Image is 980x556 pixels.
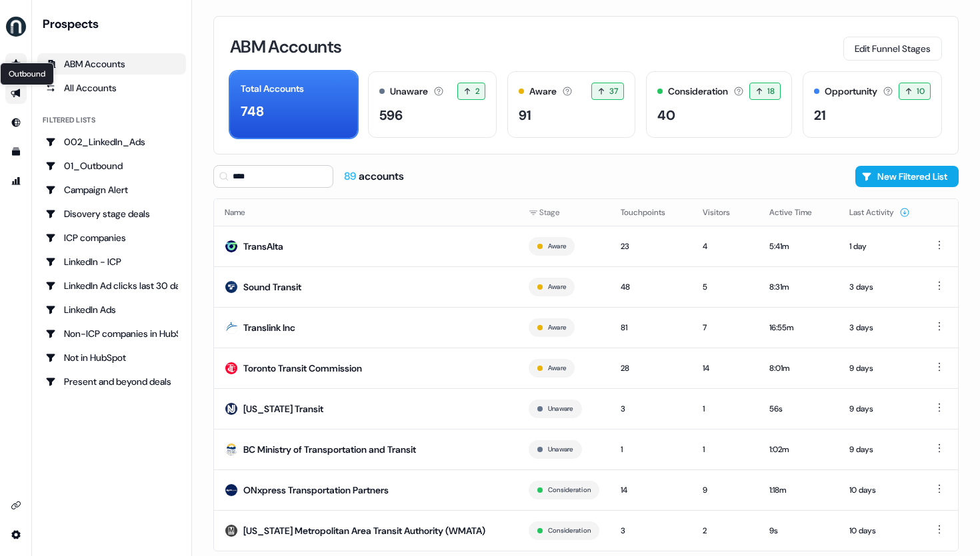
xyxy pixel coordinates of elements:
[548,525,591,537] button: Consideration
[43,16,186,32] div: Prospects
[769,280,828,294] div: 8:31m
[344,169,404,184] div: accounts
[37,227,186,248] a: Go to ICP companies
[769,362,828,375] div: 8:01m
[767,85,775,98] span: 18
[855,166,959,187] button: New Filtered List
[917,85,925,98] span: 10
[214,199,518,226] th: Name
[243,443,416,456] div: BC Ministry of Transportation and Transit
[45,279,178,292] div: LinkedIn Ad clicks last 30 days
[548,362,566,374] button: Aware
[37,347,186,368] a: Go to Not in HubSpot
[548,484,591,496] button: Consideration
[37,251,186,272] a: Go to LinkedIn - ICP
[45,303,178,316] div: LinkedIn Ads
[769,524,828,537] div: 9s
[621,240,681,253] div: 23
[37,371,186,392] a: Go to Present and beyond deals
[849,240,910,253] div: 1 day
[769,483,828,497] div: 1:18m
[849,362,910,375] div: 9 days
[45,375,178,388] div: Present and beyond deals
[769,402,828,416] div: 56s
[703,443,748,456] div: 1
[243,483,389,497] div: ONxpress Transportation Partners
[849,321,910,334] div: 3 days
[849,200,910,224] button: Last Activity
[243,280,301,294] div: Sound Transit
[5,141,27,162] a: Go to templates
[529,206,599,219] div: Stage
[37,203,186,224] a: Go to Disovery stage deals
[621,443,681,456] div: 1
[548,403,573,415] button: Unaware
[849,524,910,537] div: 10 days
[45,231,178,244] div: ICP companies
[621,483,681,497] div: 14
[849,402,910,416] div: 9 days
[5,524,27,545] a: Go to integrations
[769,443,828,456] div: 1:02m
[45,327,178,340] div: Non-ICP companies in HubSpot
[37,179,186,200] a: Go to Campaign Alert
[230,38,341,55] h3: ABM Accounts
[37,53,186,75] a: ABM Accounts
[45,159,178,172] div: 01_Outbound
[37,155,186,176] a: Go to 01_Outbound
[45,135,178,148] div: 002_LinkedIn_Ads
[45,351,178,364] div: Not in HubSpot
[243,524,485,537] div: [US_STATE] Metropolitan Area Transit Authority (WMATA)
[849,483,910,497] div: 10 days
[243,362,362,375] div: Toronto Transit Commission
[241,82,304,96] div: Total Accounts
[45,183,178,196] div: Campaign Alert
[5,83,27,104] a: Go to outbound experience
[43,115,95,126] div: Filtered lists
[243,402,323,416] div: [US_STATE] Transit
[548,322,566,334] button: Aware
[37,77,186,99] a: All accounts
[621,321,681,334] div: 81
[37,131,186,152] a: Go to 002_LinkedIn_Ads
[849,443,910,456] div: 9 days
[37,323,186,344] a: Go to Non-ICP companies in HubSpot
[657,105,675,125] div: 40
[529,85,557,99] div: Aware
[849,280,910,294] div: 3 days
[825,85,877,99] div: Opportunity
[344,169,359,183] span: 89
[703,280,748,294] div: 5
[703,200,746,224] button: Visitors
[843,37,942,61] button: Edit Funnel Stages
[390,85,428,99] div: Unaware
[45,81,178,95] div: All Accounts
[37,299,186,320] a: Go to LinkedIn Ads
[379,105,403,125] div: 596
[243,240,283,253] div: TransAlta
[45,57,178,71] div: ABM Accounts
[37,275,186,296] a: Go to LinkedIn Ad clicks last 30 days
[703,402,748,416] div: 1
[668,85,728,99] div: Consideration
[621,524,681,537] div: 3
[703,321,748,334] div: 7
[814,105,826,125] div: 21
[5,170,27,192] a: Go to attribution
[621,200,681,224] button: Touchpoints
[5,53,27,75] a: Go to prospects
[621,362,681,375] div: 28
[703,362,748,375] div: 14
[241,101,264,121] div: 748
[5,112,27,133] a: Go to Inbound
[548,281,566,293] button: Aware
[703,483,748,497] div: 9
[621,402,681,416] div: 3
[769,200,828,224] button: Active Time
[45,255,178,268] div: LinkedIn - ICP
[548,443,573,455] button: Unaware
[769,240,828,253] div: 5:41m
[703,524,748,537] div: 2
[703,240,748,253] div: 4
[45,207,178,220] div: Disovery stage deals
